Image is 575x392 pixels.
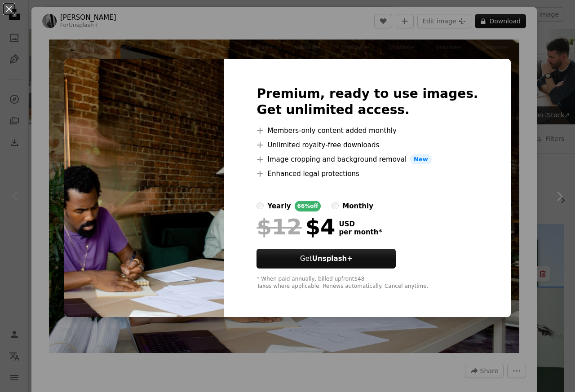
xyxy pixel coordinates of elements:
span: New [410,154,432,165]
li: Unlimited royalty-free downloads [257,140,478,150]
div: 66% off [295,201,321,211]
li: Members-only content added monthly [257,125,478,136]
input: monthly [332,203,339,210]
li: Enhanced legal protections [257,168,478,179]
h2: Premium, ready to use images. Get unlimited access. [257,86,478,118]
input: yearly66%off [257,203,264,210]
span: USD [339,220,382,228]
div: * When paid annually, billed upfront $48 Taxes where applicable. Renews automatically. Cancel any... [257,276,478,290]
div: yearly [267,201,291,211]
div: $4 [257,215,335,238]
span: $12 [257,215,301,238]
strong: Unsplash+ [312,255,353,263]
div: monthly [342,201,373,211]
button: GetUnsplash+ [257,249,396,269]
li: Image cropping and background removal [257,154,478,165]
img: premium_photo-1668383775652-78e566810cf0 [64,59,224,317]
span: per month * [339,228,382,236]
